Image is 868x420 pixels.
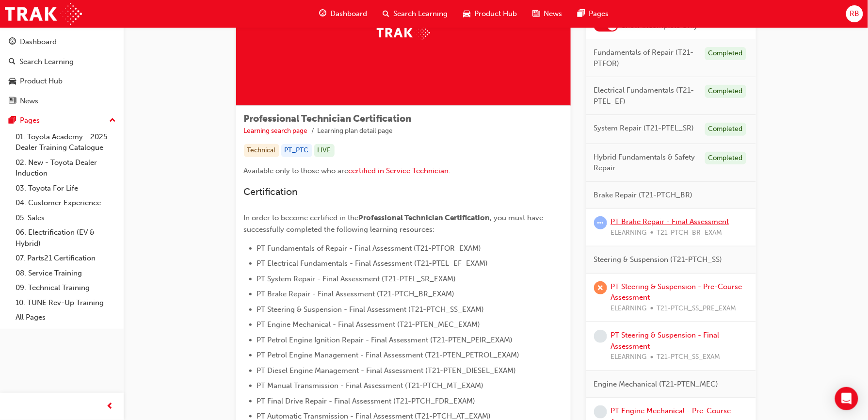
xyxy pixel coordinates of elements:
[611,217,729,226] a: PT Brake Repair - Final Assessment
[12,310,120,325] a: All Pages
[12,266,120,281] a: 08. Service Training
[12,251,120,266] a: 07. Parts21 Certification
[257,244,482,253] span: PT Fundamentals of Repair - Final Assessment (T21-PTFOR_EXAM)
[657,303,737,314] span: T21-PTCH_SS_PRE_EXAM
[525,4,570,24] a: news-iconNews
[594,254,723,265] span: Steering & Suspension (T21-PTCH_SS)
[257,397,476,405] span: PT Final Drive Repair - Final Assessment (T21-PTCH_FDR_EXAM)
[4,112,120,129] button: Pages
[383,8,390,20] span: search-icon
[12,195,120,210] a: 04. Customer Experience
[594,379,719,390] span: Engine Mechanical (T21-PTEN_MEC)
[4,53,120,71] a: Search Learning
[244,213,546,234] span: , you must have successfully completed the following learning resources:
[5,3,82,25] img: Trak
[109,114,116,127] span: up-icon
[20,36,57,48] div: Dashboard
[850,8,859,19] span: RB
[257,351,520,359] span: PT Petrol Engine Management - Final Assessment (T21-PTEN_PETROL_EXAM)
[9,77,16,86] span: car-icon
[20,76,63,87] div: Product Hub
[244,113,412,124] span: Professional Technician Certification
[257,320,481,329] span: PT Engine Mechanical - Final Assessment (T21-PTEN_MEC_EXAM)
[244,166,349,175] span: Available only to those who are
[835,387,858,410] div: Open Intercom Messenger
[594,85,697,107] span: Electrical Fundamentals (T21-PTEL_EF)
[359,213,490,222] span: Professional Technician Certification
[705,123,746,136] div: Completed
[257,305,484,314] span: PT Steering & Suspension - Final Assessment (T21-PTCH_SS_EXAM)
[611,282,742,302] a: PT Steering & Suspension - Pre-Course Assessment
[594,330,607,343] span: learningRecordVerb_NONE-icon
[589,8,609,19] span: Pages
[705,152,746,165] div: Completed
[257,381,484,390] span: PT Manual Transmission - Final Assessment (T21-PTCH_MT_EXAM)
[257,366,516,375] span: PT Diesel Engine Management - Final Assessment (T21-PTEN_DIESEL_EXAM)
[657,227,723,239] span: T21-PTCH_BR_EXAM
[4,92,120,110] a: News
[464,8,471,20] span: car-icon
[594,405,607,419] span: learningRecordVerb_NONE-icon
[657,352,721,363] span: T21-PTCH_SS_EXAM
[4,31,120,112] button: DashboardSearch LearningProduct HubNews
[12,210,120,226] a: 05. Sales
[9,38,16,47] span: guage-icon
[12,295,120,310] a: 10. TUNE Rev-Up Training
[611,352,647,363] span: ELEARNING
[594,190,693,201] span: Brake Repair (T21-PTCH_BR)
[394,8,448,19] span: Search Learning
[257,336,513,344] span: PT Petrol Engine Ignition Repair - Final Assessment (T21-PTEN_PEIR_EXAM)
[12,129,120,155] a: 01. Toyota Academy - 2025 Dealer Training Catalogue
[9,116,16,125] span: pages-icon
[244,213,359,222] span: In order to become certified in the
[4,72,120,90] a: Product Hub
[705,47,746,60] div: Completed
[244,127,308,135] a: Learning search page
[9,97,16,106] span: news-icon
[611,303,647,314] span: ELEARNING
[19,56,74,67] div: Search Learning
[318,126,393,137] li: Learning plan detail page
[611,331,720,351] a: PT Steering & Suspension - Final Assessment
[594,123,694,134] span: System Repair (T21-PTEL_SR)
[244,186,298,197] span: Certification
[320,8,327,20] span: guage-icon
[578,8,585,20] span: pages-icon
[594,152,697,174] span: Hybrid Fundamentals & Safety Repair
[331,8,368,19] span: Dashboard
[375,4,456,24] a: search-iconSearch Learning
[257,259,488,268] span: PT Electrical Fundamentals - Final Assessment (T21-PTEL_EF_EXAM)
[107,401,114,413] span: prev-icon
[349,166,449,175] a: certified in Service Technician
[12,181,120,196] a: 03. Toyota For Life
[449,166,451,175] span: .
[544,8,563,19] span: News
[244,144,279,157] div: Technical
[377,25,430,40] img: Trak
[4,33,120,51] a: Dashboard
[257,290,455,298] span: PT Brake Repair - Final Assessment (T21-PTCH_BR_EXAM)
[12,225,120,251] a: 06. Electrification (EV & Hybrid)
[594,216,607,229] span: learningRecordVerb_ATTEMPT-icon
[20,115,40,126] div: Pages
[312,4,375,24] a: guage-iconDashboard
[705,85,746,98] div: Completed
[456,4,525,24] a: car-iconProduct Hub
[846,5,863,22] button: RB
[314,144,335,157] div: LIVE
[12,280,120,295] a: 09. Technical Training
[611,227,647,239] span: ELEARNING
[533,8,540,20] span: news-icon
[20,96,38,107] div: News
[594,47,697,69] span: Fundamentals of Repair (T21-PTFOR)
[257,275,456,283] span: PT System Repair - Final Assessment (T21-PTEL_SR_EXAM)
[12,155,120,181] a: 02. New - Toyota Dealer Induction
[9,58,16,66] span: search-icon
[594,281,607,294] span: learningRecordVerb_FAIL-icon
[475,8,517,19] span: Product Hub
[570,4,617,24] a: pages-iconPages
[281,144,312,157] div: PT_PTC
